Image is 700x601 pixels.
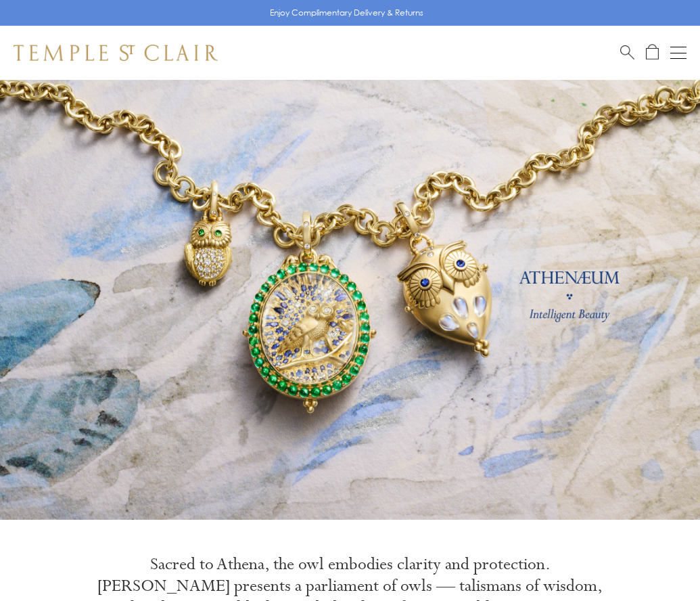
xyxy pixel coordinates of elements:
button: Open navigation [670,45,686,61]
a: Open Shopping Bag [646,44,659,61]
p: Enjoy Complimentary Delivery & Returns [270,6,423,20]
img: Temple St. Clair [14,45,218,61]
a: Search [620,44,634,61]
